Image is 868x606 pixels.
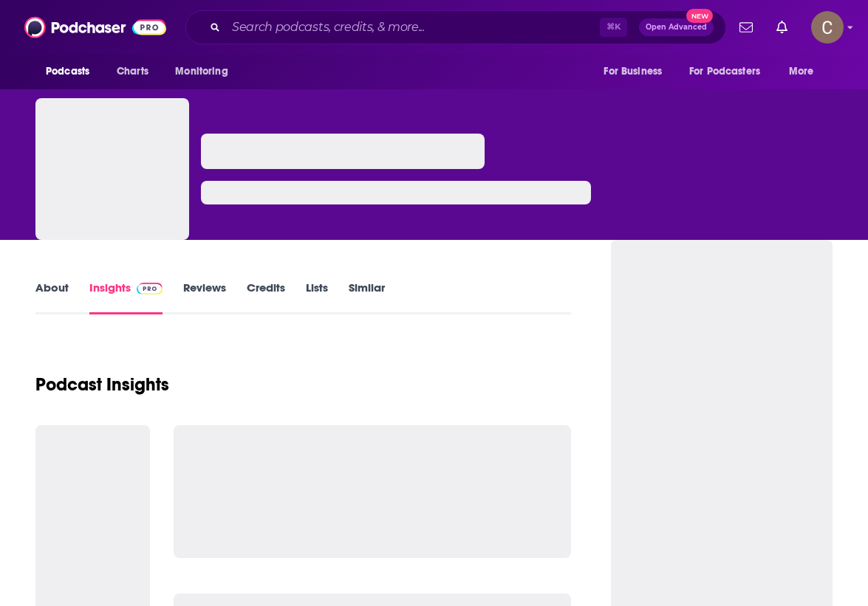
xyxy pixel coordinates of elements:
[600,18,627,37] span: ⌘ K
[639,18,714,36] button: Open AdvancedNew
[349,280,385,314] a: Similar
[686,9,713,23] span: New
[593,58,680,86] button: open menu
[789,61,814,82] span: More
[770,15,793,40] a: Show notifications dropdown
[734,15,759,40] a: Show notifications dropdown
[811,11,844,44] button: Show profile menu
[35,280,69,314] a: About
[185,10,726,44] div: Search podcasts, credits, & more...
[247,280,285,314] a: Credits
[680,58,782,86] button: open menu
[24,13,166,41] img: Podchaser - Follow, Share and Rate Podcasts
[811,11,844,44] img: User Profile
[35,373,169,396] h1: Podcast Insights
[779,58,833,86] button: open menu
[117,61,148,82] span: Charts
[89,280,163,314] a: InsightsPodchaser Pro
[689,61,760,82] span: For Podcasters
[175,61,228,82] span: Monitoring
[137,283,163,295] img: Podchaser Pro
[165,58,247,86] button: open menu
[306,280,328,314] a: Lists
[226,16,600,39] input: Search podcasts, credits, & more...
[183,280,226,314] a: Reviews
[107,58,157,86] a: Charts
[35,58,109,86] button: open menu
[646,24,707,31] span: Open Advanced
[46,61,89,82] span: Podcasts
[811,11,844,44] span: Logged in as clay.bolton
[604,61,662,82] span: For Business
